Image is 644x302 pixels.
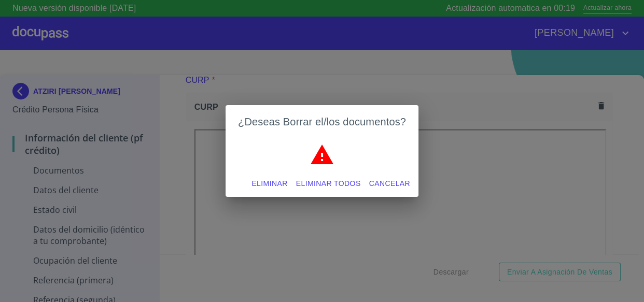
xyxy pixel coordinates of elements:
[292,174,365,193] button: Eliminar todos
[238,113,406,130] h2: ¿Deseas Borrar el/los documentos?
[247,174,291,193] button: Eliminar
[369,177,410,190] span: Cancelar
[365,174,414,193] button: Cancelar
[296,177,361,190] span: Eliminar todos
[251,177,287,190] span: Eliminar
